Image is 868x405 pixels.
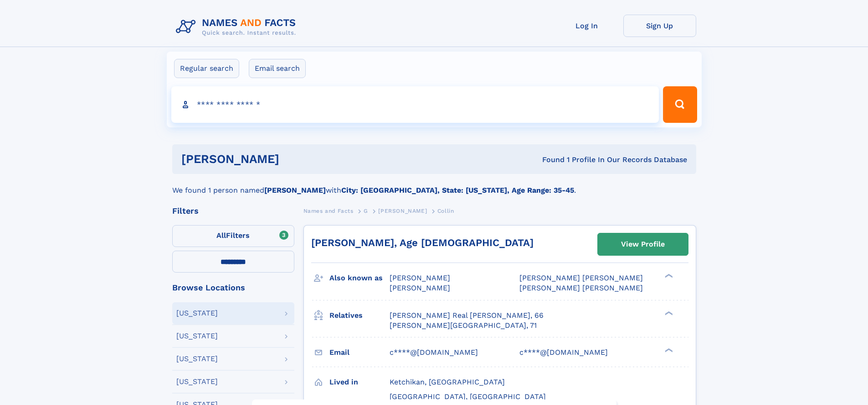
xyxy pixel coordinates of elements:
[171,86,659,123] input: search input
[364,205,368,216] a: G
[663,86,697,123] button: Search Button
[172,174,696,196] div: We found 1 person named with .
[623,15,696,37] a: Sign Up
[176,332,218,340] div: [US_STATE]
[176,378,218,385] div: [US_STATE]
[519,284,643,292] span: [PERSON_NAME] [PERSON_NAME]
[437,208,454,214] span: Collin
[176,310,218,317] div: [US_STATE]
[172,284,294,292] div: Browse Locations
[663,310,673,316] div: ❯
[329,270,390,286] h3: Also known as
[264,186,326,195] b: [PERSON_NAME]
[181,153,411,165] h1: [PERSON_NAME]
[172,207,294,215] div: Filters
[329,345,390,360] h3: Email
[216,231,226,240] span: All
[390,321,537,331] a: [PERSON_NAME][GEOGRAPHIC_DATA], 71
[378,208,427,214] span: [PERSON_NAME]
[341,186,574,195] b: City: [GEOGRAPHIC_DATA], State: [US_STATE], Age Range: 35-45
[390,284,450,292] span: [PERSON_NAME]
[378,205,427,216] a: [PERSON_NAME]
[174,59,239,78] label: Regular search
[364,208,368,214] span: G
[663,273,673,279] div: ❯
[311,237,534,248] a: [PERSON_NAME], Age [DEMOGRAPHIC_DATA]
[621,234,665,255] div: View Profile
[172,225,294,247] label: Filters
[663,347,673,353] div: ❯
[390,392,546,401] span: [GEOGRAPHIC_DATA], [GEOGRAPHIC_DATA]
[249,59,306,78] label: Email search
[172,15,303,39] img: Logo Names and Facts
[329,374,390,390] h3: Lived in
[329,308,390,323] h3: Relatives
[390,274,450,282] span: [PERSON_NAME]
[390,378,505,386] span: Ketchikan, [GEOGRAPHIC_DATA]
[176,355,218,363] div: [US_STATE]
[390,310,544,321] a: [PERSON_NAME] Real [PERSON_NAME], 66
[411,155,687,165] div: Found 1 Profile In Our Records Database
[550,15,623,37] a: Log In
[303,205,354,216] a: Names and Facts
[519,274,643,282] span: [PERSON_NAME] [PERSON_NAME]
[598,233,688,255] a: View Profile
